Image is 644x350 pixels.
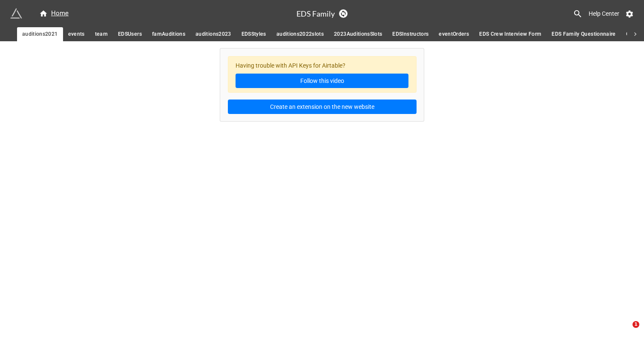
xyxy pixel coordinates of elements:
span: EDSUsers [118,30,142,39]
span: 2023AuditionsSlots [334,30,382,39]
a: Follow this video [236,74,408,88]
button: Create an extension on the new website [228,100,417,114]
span: eventOrders [439,30,469,39]
a: Sync Base Structure [339,9,348,18]
a: Home [34,9,74,19]
div: Having trouble with API Keys for Airtable? [228,56,417,93]
span: team [95,30,108,39]
span: EDSStyles [241,30,266,39]
span: 1 [632,321,639,328]
div: Home [39,9,69,19]
span: famAuditions [152,30,185,39]
img: miniextensions-icon.73ae0678.png [10,8,22,20]
div: scrollable auto tabs example [17,27,627,41]
span: EDS Family Questionnaire [552,30,615,39]
a: Help Center [583,6,625,21]
span: auditions2021 [22,30,58,39]
span: EDSInstructors [392,30,428,39]
span: auditions2023 [195,30,231,39]
span: EDS Crew Interview Form [479,30,541,39]
iframe: Intercom live chat [615,321,635,341]
h3: EDS Family [296,10,335,17]
span: events [68,30,85,39]
span: auditions2022slots [276,30,324,39]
